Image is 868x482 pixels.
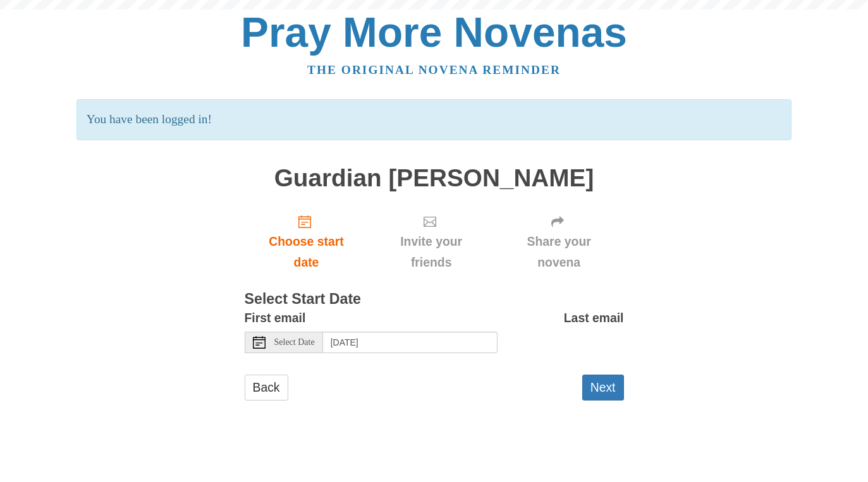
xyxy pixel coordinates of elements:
[245,308,306,328] label: First email
[368,204,494,279] div: Click "Next" to confirm your start date first.
[76,99,792,140] p: You have been logged in!
[582,375,624,401] button: Next
[381,231,481,273] span: Invite your friends
[241,9,627,56] a: Pray More Novenas
[257,231,356,273] span: Choose start date
[307,63,561,76] a: The original novena reminder
[274,338,315,347] span: Select Date
[245,165,624,192] h1: Guardian [PERSON_NAME]
[494,204,624,279] div: Click "Next" to confirm your start date first.
[507,231,611,273] span: Share your novena
[245,375,288,401] a: Back
[245,204,369,279] a: Choose start date
[245,291,624,308] h3: Select Start Date
[564,308,624,328] label: Last email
